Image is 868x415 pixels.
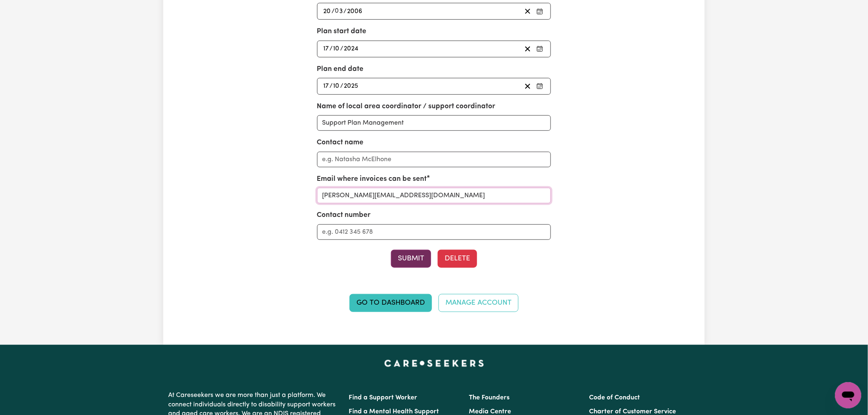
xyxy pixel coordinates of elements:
input: e.g. Natasha McElhone [317,152,551,167]
label: Contact number [317,210,371,221]
span: / [330,82,333,90]
a: Careseekers home page [384,360,484,366]
button: Clear plan start date [521,43,534,55]
label: Name of local area coordinator / support coordinator [317,101,496,112]
input: -- [323,6,332,17]
input: -- [333,43,340,55]
a: Go to Dashboard [349,294,432,312]
input: e.g. 0412 345 678 [317,224,551,240]
input: ---- [344,43,360,55]
a: Media Centre [469,408,511,415]
a: The Founders [469,394,509,401]
span: / [340,82,344,90]
button: Pick your plan end date [534,81,546,92]
span: / [344,8,347,15]
button: Clear date of birth [521,6,534,17]
input: -- [323,43,330,55]
button: Clear plan end date [521,81,534,92]
span: 0 [335,8,339,15]
label: Contact name [317,137,364,148]
a: Code of Conduct [589,394,640,401]
input: ---- [344,81,359,92]
input: -- [336,6,344,17]
span: / [332,8,335,15]
label: Email where invoices can be sent [317,174,427,185]
a: Charter of Customer Service [589,408,676,415]
button: Delete [438,250,477,268]
label: Plan end date [317,64,364,75]
button: Submit [391,250,431,268]
iframe: Button to launch messaging window [835,382,861,408]
a: Find a Support Worker [349,394,417,401]
input: -- [323,81,330,92]
input: e.g. nat.mc@myplanmanager.com.au [317,188,551,203]
button: Pick your date of birth [534,6,546,17]
label: Plan start date [317,26,367,37]
button: Pick your plan start date [534,43,546,55]
input: e.g. MyAreaCoordinator Ltd. [317,115,551,131]
input: ---- [347,6,363,17]
input: -- [333,81,340,92]
span: / [330,45,333,52]
a: Manage Account [439,294,519,312]
span: / [340,45,344,52]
